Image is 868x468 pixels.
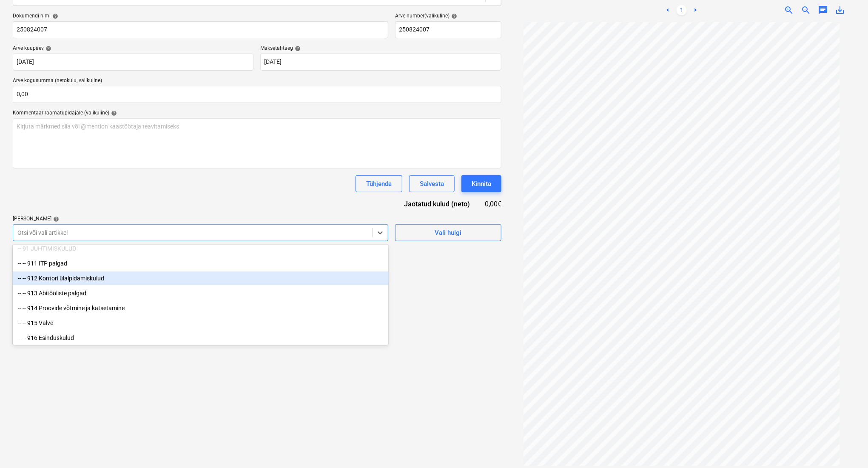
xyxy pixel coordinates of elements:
span: help [44,46,51,51]
div: -- -- 913 Abitööliste palgad [13,286,388,300]
div: Salvesta [420,178,444,189]
div: -- -- 916 Esinduskulud [13,331,388,345]
div: Jaotatud kulud (neto) [391,199,484,209]
span: help [51,216,59,222]
div: Kommentaar raamatupidajale (valikuline) [13,110,501,117]
div: Kinnita [472,178,491,189]
button: Kinnita [461,175,501,192]
div: -- -- 915 Valve [13,316,388,330]
span: help [450,13,457,19]
a: Next page [690,5,700,15]
span: save_alt [835,5,845,15]
input: Tähtaega pole määratud [260,54,501,71]
div: Vali hulgi [435,227,461,238]
button: Salvesta [409,175,455,192]
div: Arve kuupäev [13,45,253,52]
span: chat [818,5,828,15]
span: help [109,110,117,116]
div: -- -- 912 Kontori ülalpidamiskulud [13,271,388,285]
a: Page 1 is your current page [677,5,687,15]
div: Vestlusvidin [825,427,868,468]
button: Tühjenda [356,175,402,192]
div: -- -- 914 Proovide võtmine ja katsetamine [13,301,388,315]
span: help [293,46,301,51]
div: Arve number (valikuline) [395,13,501,20]
div: [PERSON_NAME] [13,216,388,223]
iframe: Chat Widget [825,427,868,468]
input: Arve kogusumma (netokulu, valikuline) [13,86,501,103]
div: -- 91 JUHTIMISKULUD [13,242,388,255]
p: Arve kogusumma (netokulu, valikuline) [13,77,501,86]
span: zoom_in [784,5,794,15]
input: Dokumendi nimi [13,21,388,38]
div: -- -- 911 ITP palgad [13,257,388,270]
div: Maksetähtaeg [260,45,501,52]
input: Arve kuupäeva pole määratud. [13,54,253,71]
span: zoom_out [801,5,811,15]
span: help [51,13,58,19]
div: Dokumendi nimi [13,13,388,20]
div: Tühjenda [366,178,392,189]
div: 0,00€ [484,199,501,209]
a: Previous page [663,5,673,15]
input: Arve number [395,21,501,38]
button: Vali hulgi [395,224,501,241]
